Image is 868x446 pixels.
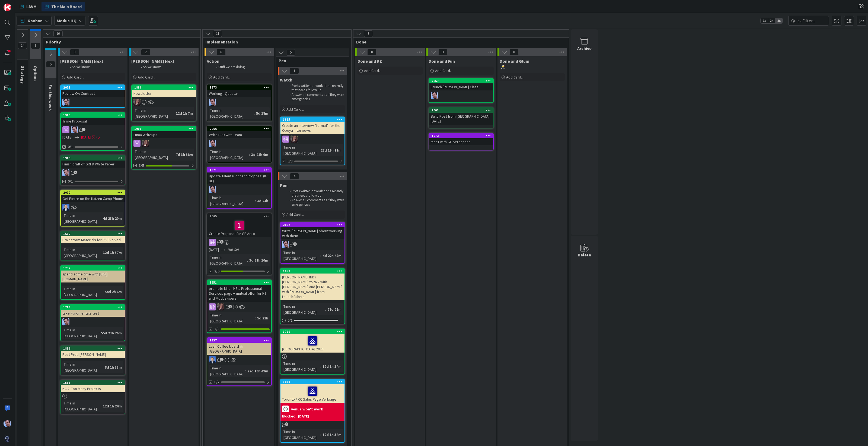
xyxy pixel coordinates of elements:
span: : [325,306,326,312]
div: 2000 [61,190,125,195]
div: Time in [GEOGRAPHIC_DATA] [209,254,247,266]
span: Add Card... [67,75,84,80]
span: [DATE] [81,134,91,140]
div: 1737spend some time with [URL][DOMAIN_NAME] [61,266,125,282]
div: 12d 1h 7m [174,110,194,116]
img: JB [209,140,216,147]
span: 0/1 [68,144,73,150]
span: [DATE] [209,247,219,253]
div: [PERSON_NAME] INDY [PERSON_NAME] to talk with [PERSON_NAME] and [PERSON_NAME] with [PERSON_NAME] ... [280,274,344,300]
div: TD [132,140,196,147]
div: Working - Questar [207,90,271,97]
div: 4D [96,134,100,140]
div: 1886 [132,85,196,90]
div: 1737 [61,266,125,271]
img: DP [209,356,216,363]
span: 3x [775,18,783,23]
span: Add Card... [286,212,304,217]
div: 1886 [134,86,196,89]
span: 1 [290,68,299,74]
div: 1718 [63,305,125,309]
span: 4 [290,173,299,180]
div: 1818Toronto / KC Sales Page Verbiage [280,379,344,403]
span: 6 [216,49,226,55]
div: 1973 [207,85,271,90]
span: 11 [213,30,222,37]
div: DP [61,204,125,211]
div: 3d 21h 10m [248,257,270,263]
img: JB [62,99,69,106]
div: take Fundmentals test [61,310,125,317]
div: 1972 [432,134,493,138]
div: 1837 [207,338,271,343]
span: 5 [46,61,55,68]
div: 1585 [61,380,125,385]
span: Priority [46,39,194,45]
div: Time in [GEOGRAPHIC_DATA] [282,144,318,156]
img: JB [282,241,289,248]
div: 1972 [429,133,493,138]
span: : [320,363,321,369]
img: TD [133,99,141,106]
span: 2 [141,49,150,55]
div: Time in [GEOGRAPHIC_DATA] [282,360,320,372]
span: 1 [293,242,297,246]
div: 12d 1h 37m [101,250,123,256]
span: Done [356,39,562,45]
div: Luma Writeups [132,131,196,138]
img: TD [142,140,149,147]
div: 1816 [61,346,125,351]
div: 1913 [63,156,125,160]
div: Write [PERSON_NAME] About working with them [280,227,344,239]
div: 2078Review OA Contract [61,85,125,97]
div: 2065 [207,214,271,219]
span: 3 [364,30,373,37]
span: 2x [768,18,775,23]
div: JB [61,318,125,325]
span: Add Card... [286,107,304,112]
div: Update TalentsConnect Proposal (KC DE) [207,172,271,184]
span: Pen [280,183,288,188]
div: Time in [GEOGRAPHIC_DATA] [62,247,101,259]
div: 5d 18m [255,110,270,116]
div: 2066 [207,126,271,131]
span: : [101,250,101,256]
div: 2067 [429,78,493,83]
div: 2002Write [PERSON_NAME] About working with them [280,222,344,239]
span: 0/3 [288,158,293,164]
img: JB [62,169,69,176]
div: 54d 2h 6m [103,289,123,295]
span: Action [207,58,219,64]
div: 4d 23h 20m [101,215,123,221]
div: 1915Trane Proposal [61,113,125,125]
span: 14 [18,42,27,49]
span: Add Card... [213,75,231,80]
div: 2001 [432,108,493,112]
div: Time in [GEOGRAPHIC_DATA] [62,327,99,339]
div: 1710 [280,329,344,334]
span: Add Card... [138,75,155,80]
span: 0/7 [214,379,219,385]
div: [GEOGRAPHIC_DATA] 2025 [280,334,344,353]
span: For this week [48,84,53,111]
span: : [255,315,256,321]
div: 1837Lean Coffee board in [GEOGRAPHIC_DATA] [207,338,271,355]
div: Create Proposal for GE Aero [207,219,271,237]
span: 3 [438,49,448,55]
div: Launch [PERSON_NAME] Class [429,83,493,90]
div: 2066 [210,127,271,131]
div: 1651 [210,281,271,284]
div: 0/1 [280,317,344,324]
div: 4d 22h 48m [321,253,343,259]
div: 1602 [61,231,125,236]
div: 1859 [280,269,344,274]
div: Get Pierre on the Kaizen Camp Phone [61,195,125,202]
div: Post Prod [PERSON_NAME] [61,351,125,358]
div: 1859 [283,269,344,273]
div: 1971 [207,168,271,172]
div: 7d 3h 38m [174,152,194,158]
div: 2067 [432,79,493,83]
div: 1837 [210,338,271,342]
div: 5d 21h [256,315,270,321]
